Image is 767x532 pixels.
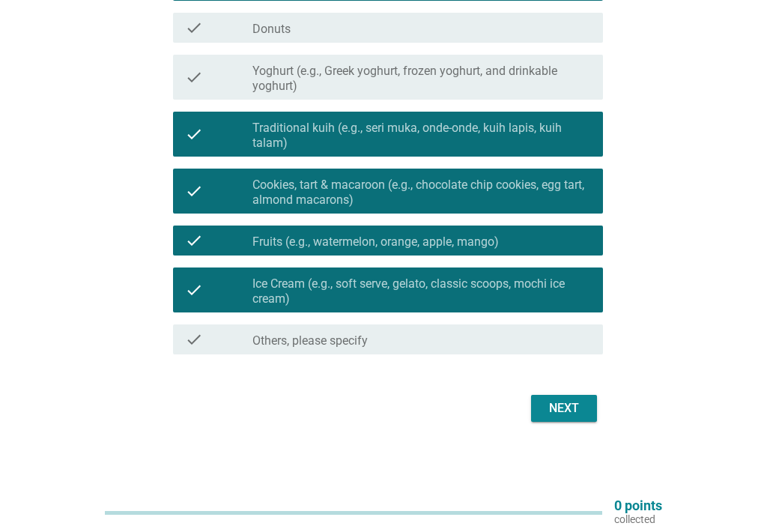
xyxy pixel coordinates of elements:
label: Ice Cream (e.g., soft serve, gelato, classic scoops, mochi ice cream) [252,276,591,306]
p: 0 points [614,499,662,513]
i: check [185,118,203,151]
i: check [185,19,203,37]
label: Others, please specify [252,333,368,348]
i: check [185,330,203,348]
i: check [185,232,203,250]
label: Yoghurt (e.g., Greek yoghurt, frozen yoghurt, and drinkable yoghurt) [252,64,591,94]
div: Next [543,399,585,417]
i: check [185,273,203,306]
label: Cookies, tart & macaroon (e.g., chocolate chip cookies, egg tart, almond macarons) [252,178,591,208]
p: collected [614,513,662,526]
label: Traditional kuih (e.g., seri muka, onde-onde, kuih lapis, kuih talam) [252,121,591,151]
i: check [185,175,203,208]
label: Donuts [252,22,291,37]
button: Next [531,395,597,422]
i: check [185,61,203,94]
label: Fruits (e.g., watermelon, orange, apple, mango) [252,235,499,250]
